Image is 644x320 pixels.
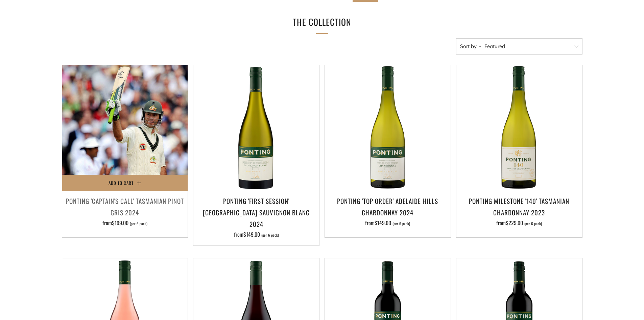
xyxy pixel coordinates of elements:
[506,219,523,227] span: $229.00
[62,175,188,191] button: Add to Cart
[325,195,451,229] a: Ponting 'Top Order' Adelaide Hills Chardonnay 2024 from$149.00 (per 6 pack)
[112,219,128,227] span: $199.00
[261,233,279,237] span: (per 6 pack)
[496,219,542,227] span: from
[66,195,185,218] h3: Ponting 'Captain's Call' Tasmanian Pinot Gris 2024
[234,230,279,238] span: from
[130,222,147,226] span: (per 6 pack)
[365,219,410,227] span: from
[243,230,260,238] span: $149.00
[392,222,410,226] span: (per 6 pack)
[456,195,582,229] a: Ponting Milestone '140' Tasmanian Chardonnay 2023 from$229.00 (per 6 pack)
[221,14,424,30] h1: The Collection
[109,179,134,186] span: Add to Cart
[193,195,319,237] a: Ponting 'First Session' [GEOGRAPHIC_DATA] Sauvignon Blanc 2024 from$149.00 (per 6 pack)
[375,219,391,227] span: $149.00
[524,222,542,226] span: (per 6 pack)
[328,195,447,218] h3: Ponting 'Top Order' Adelaide Hills Chardonnay 2024
[197,195,316,230] h3: Ponting 'First Session' [GEOGRAPHIC_DATA] Sauvignon Blanc 2024
[460,195,579,218] h3: Ponting Milestone '140' Tasmanian Chardonnay 2023
[62,195,188,229] a: Ponting 'Captain's Call' Tasmanian Pinot Gris 2024 from$199.00 (per 6 pack)
[102,219,147,227] span: from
